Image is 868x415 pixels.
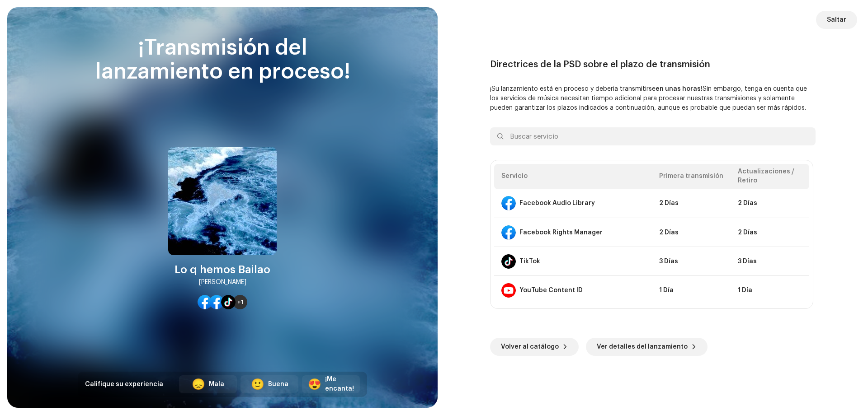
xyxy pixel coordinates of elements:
td: 2 Días [652,189,731,218]
td: 2 Días [731,189,809,218]
td: 3 Días [731,247,809,276]
div: Facebook Rights Manager [519,229,603,236]
div: TikTok [519,258,540,265]
b: en unas horas! [656,86,703,92]
div: Buena [268,380,288,389]
button: Saltar [816,11,857,29]
p: ¡Su lanzamiento está en proceso y debería transmitirse Sin embargo, tenga en cuenta que los servi... [490,84,816,113]
div: Facebook Audio Library [519,200,595,207]
button: Ver detalles del lanzamiento [586,338,708,356]
th: Servicio [494,164,652,189]
div: ¡Me encanta! [325,375,354,394]
span: Califique su experiencia [85,381,163,387]
input: Buscar servicio [490,127,816,145]
th: Actualizaciones / Retiro [731,164,809,189]
td: 2 Días [731,218,809,247]
span: Saltar [827,11,846,29]
td: 2 Días [652,218,731,247]
th: Primera transmisión [652,164,731,189]
td: 1 Día [652,276,731,305]
td: 1 Día [731,276,809,305]
div: 😞 [192,379,205,390]
div: YouTube Content ID [519,287,583,294]
div: [PERSON_NAME] [199,277,246,288]
div: Mala [209,380,224,389]
button: Volver al catálogo [490,338,579,356]
span: Ver detalles del lanzamiento [597,338,688,356]
div: 🙂 [251,379,264,390]
td: 3 Días [652,247,731,276]
span: +1 [237,298,243,306]
div: 😍 [308,379,321,390]
span: Volver al catálogo [501,338,559,356]
img: 791a4501-ee73-48ab-aa56-24158017169c [168,147,277,255]
div: Lo q hemos Bailao [175,262,270,277]
div: Directrices de la PSD sobre el plazo de transmisión [490,59,816,70]
div: ¡Transmisión del lanzamiento en proceso! [78,36,367,84]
